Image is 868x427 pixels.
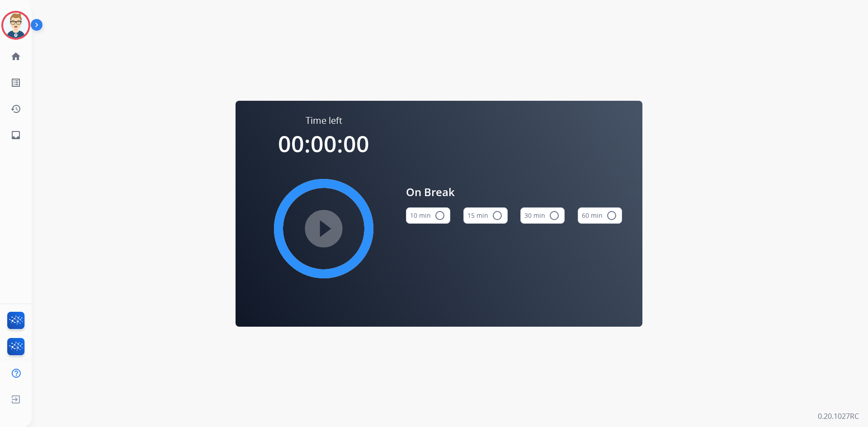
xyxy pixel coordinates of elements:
mat-icon: inbox [10,130,21,141]
img: avatar [3,13,28,38]
span: On Break [406,184,622,200]
mat-icon: radio_button_unchecked [549,210,560,221]
mat-icon: history [10,103,21,114]
mat-icon: home [10,51,21,62]
mat-icon: radio_button_unchecked [492,210,503,221]
button: 60 min [578,207,622,224]
p: 0.20.1027RC [818,411,859,422]
button: 30 min [520,207,565,224]
button: 15 min [463,207,508,224]
mat-icon: radio_button_unchecked [434,210,445,221]
span: Time left [306,114,342,127]
span: 00:00:00 [278,128,369,159]
mat-icon: list_alt [10,77,21,88]
button: 10 min [406,207,450,224]
mat-icon: radio_button_unchecked [606,210,617,221]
